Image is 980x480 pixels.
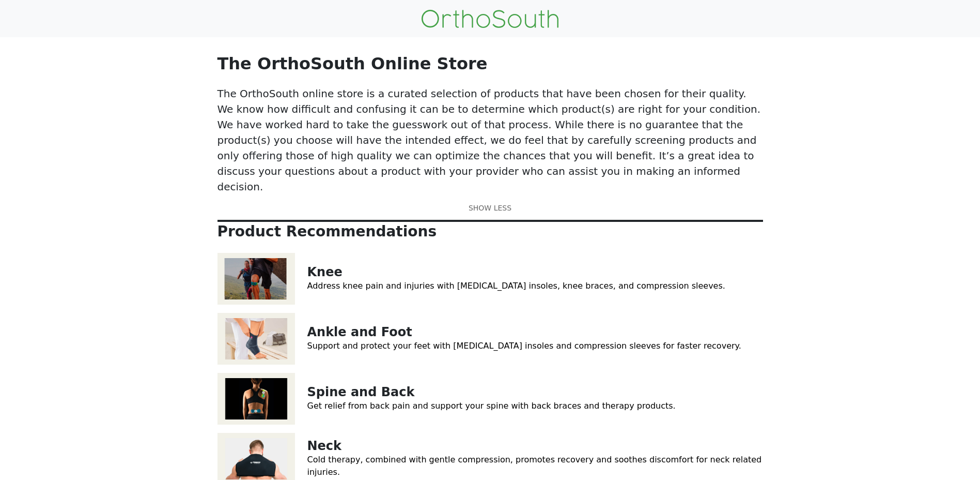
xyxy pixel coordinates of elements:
p: The OrthoSouth online store is a curated selection of products that have been chosen for their qu... [217,86,763,194]
a: Get relief from back pain and support your spine with back braces and therapy products. [307,401,676,411]
a: Knee [307,265,343,279]
a: Cold therapy, combined with gentle compression, promotes recovery and soothes discomfort for neck... [307,455,762,477]
p: Product Recommendations [217,223,763,241]
a: Neck [307,439,342,453]
a: Ankle and Foot [307,325,412,339]
img: Ankle and Foot [217,313,295,365]
a: Spine and Back [307,385,415,399]
img: OrthoSouth [422,10,558,28]
p: The OrthoSouth Online Store [217,54,763,73]
a: Address knee pain and injuries with [MEDICAL_DATA] insoles, knee braces, and compression sleeves. [307,281,725,291]
img: Spine and Back [217,373,295,425]
a: Support and protect your feet with [MEDICAL_DATA] insoles and compression sleeves for faster reco... [307,341,741,351]
img: Knee [217,253,295,305]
